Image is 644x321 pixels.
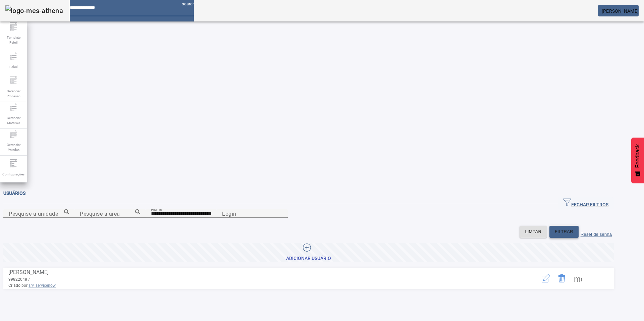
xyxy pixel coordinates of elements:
span: Usuários [3,191,25,196]
button: LIMPAR [520,226,547,238]
span: srv_servicenow [29,283,56,288]
span: Configurações [0,170,26,179]
span: Gerenciar Materiais [3,113,23,127]
label: Reset de senha [581,232,612,237]
button: Adicionar Usuário [3,243,614,262]
span: Template Fabril [3,33,23,47]
span: [PERSON_NAME] [602,8,639,14]
mat-label: Pesquise a unidade [9,210,58,217]
span: FILTRAR [555,228,573,235]
span: 99822048 / [8,277,30,282]
mat-label: Pesquise a área [80,210,120,217]
button: Mais [570,270,586,286]
span: Fabril [7,62,19,71]
img: logo-mes-athena [5,5,63,16]
button: FILTRAR [549,226,579,238]
span: LIMPAR [525,228,541,235]
span: Gerenciar Paradas [3,140,23,154]
span: Criado por: [8,282,512,288]
span: FECHAR FILTROS [563,198,608,208]
div: Adicionar Usuário [286,255,331,262]
span: Feedback [635,144,641,168]
button: Delete [554,270,570,286]
button: FECHAR FILTROS [558,197,614,209]
mat-label: Nome [151,207,162,211]
span: [PERSON_NAME] [8,269,49,275]
button: Reset de senha [579,226,614,238]
input: Number [9,210,69,218]
span: Gerenciar Processo [3,87,23,101]
input: Number [80,210,140,218]
button: Feedback - Mostrar pesquisa [631,138,644,183]
mat-label: Login [222,210,236,217]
